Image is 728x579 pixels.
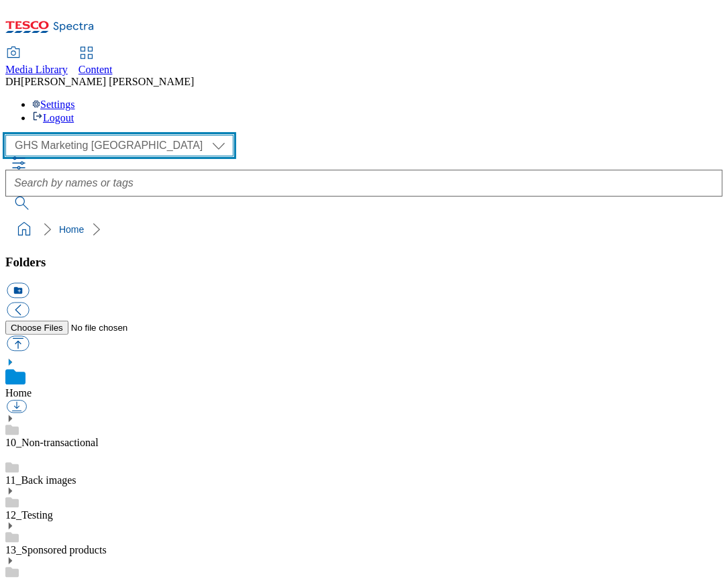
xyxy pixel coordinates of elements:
[59,224,84,235] a: Home
[5,76,21,87] span: DH
[5,387,32,399] a: Home
[5,509,53,521] a: 12_Testing
[5,437,99,448] a: 10_Non-transactional
[21,76,194,87] span: [PERSON_NAME] [PERSON_NAME]
[5,48,68,76] a: Media Library
[5,64,68,75] span: Media Library
[5,474,76,486] a: 11_Back images
[79,64,113,75] span: Content
[5,544,107,556] a: 13_Sponsored products
[32,99,75,110] a: Settings
[5,217,723,242] nav: breadcrumb
[13,219,35,240] a: home
[79,48,113,76] a: Content
[5,255,723,270] h3: Folders
[32,112,74,123] a: Logout
[5,170,723,197] input: Search by names or tags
